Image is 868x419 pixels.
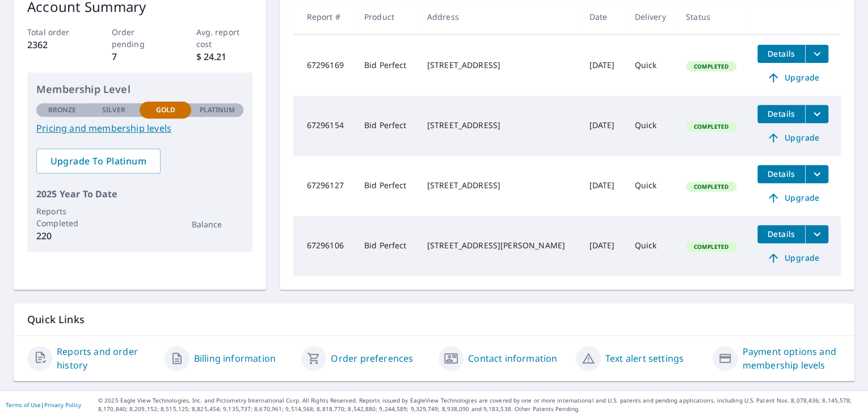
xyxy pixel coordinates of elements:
p: | [6,401,81,408]
a: Upgrade [757,189,828,207]
a: Upgrade [757,249,828,267]
span: Upgrade [764,191,821,205]
td: Quick [625,156,677,216]
td: Bid Perfect [355,96,418,156]
a: Contact information [468,352,557,365]
p: Total order [27,26,83,38]
span: Completed [687,62,735,70]
p: Avg. report cost [196,26,252,50]
p: Quick Links [27,312,841,327]
p: Balance [191,218,243,230]
p: Gold [156,105,175,115]
p: 7 [112,50,168,64]
button: detailsBtn-67296127 [757,165,805,183]
button: detailsBtn-67296169 [757,45,805,63]
td: Quick [625,96,677,156]
p: Silver [102,105,126,115]
p: 2362 [27,38,83,52]
a: Text alert settings [605,352,684,365]
p: 220 [36,229,88,243]
a: Privacy Policy [44,401,81,409]
td: 67296127 [293,156,355,216]
a: Upgrade [757,129,828,147]
p: Reports Completed [36,205,88,229]
p: Bronze [48,105,77,115]
td: Quick [625,36,677,96]
span: Details [764,108,798,119]
p: © 2025 Eagle View Technologies, Inc. and Pictometry International Corp. All Rights Reserved. Repo... [98,396,862,413]
span: Details [764,168,798,179]
button: filesDropdownBtn-67296169 [805,45,828,63]
a: Billing information [194,352,276,365]
p: $ 24.21 [196,50,252,64]
td: Bid Perfect [355,156,418,216]
span: Completed [687,243,735,251]
td: [DATE] [580,216,625,276]
a: Reports and order history [57,345,155,372]
div: [STREET_ADDRESS][PERSON_NAME] [427,240,571,251]
span: Upgrade [764,251,821,265]
p: Platinum [200,105,235,115]
div: [STREET_ADDRESS] [427,180,571,191]
td: [DATE] [580,96,625,156]
button: filesDropdownBtn-67296106 [805,225,828,243]
p: 2025 Year To Date [36,187,243,201]
td: [DATE] [580,36,625,96]
button: filesDropdownBtn-67296127 [805,165,828,183]
span: Completed [687,183,735,191]
span: Upgrade To Platinum [45,155,151,167]
td: 67296106 [293,216,355,276]
button: detailsBtn-67296154 [757,105,805,123]
span: Upgrade [764,131,821,145]
td: 67296169 [293,36,355,96]
p: Order pending [112,26,168,50]
a: Pricing and membership levels [36,121,243,135]
span: Details [764,228,798,239]
span: Completed [687,122,735,130]
a: Upgrade To Platinum [36,149,161,173]
td: Bid Perfect [355,216,418,276]
a: Payment options and membership levels [742,345,841,372]
td: 67296154 [293,96,355,156]
span: Upgrade [764,71,821,84]
div: [STREET_ADDRESS] [427,120,571,131]
p: Membership Level [36,82,243,97]
a: Upgrade [757,69,828,87]
button: filesDropdownBtn-67296154 [805,105,828,123]
td: Quick [625,216,677,276]
td: [DATE] [580,156,625,216]
div: [STREET_ADDRESS] [427,60,571,71]
button: detailsBtn-67296106 [757,225,805,243]
a: Terms of Use [6,401,41,409]
span: Details [764,48,798,59]
td: Bid Perfect [355,36,418,96]
a: Order preferences [331,352,413,365]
